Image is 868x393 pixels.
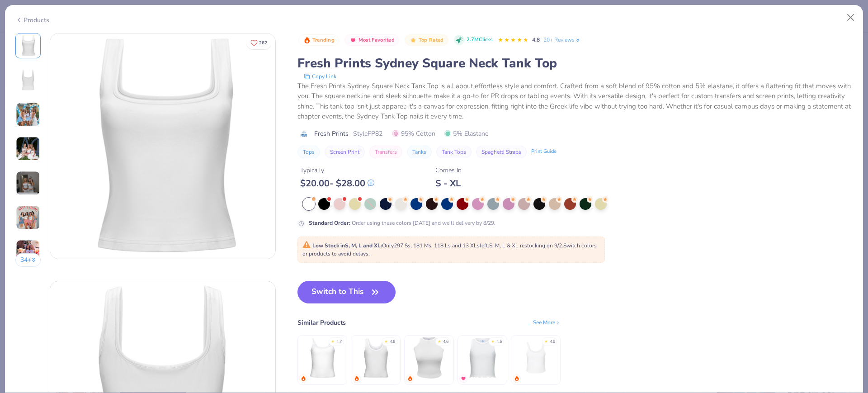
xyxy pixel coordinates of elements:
button: Screen Print [325,146,365,158]
img: MostFav.gif [461,376,466,381]
div: See More [533,318,561,327]
strong: Low Stock in S, M, L and XL : [312,242,382,249]
img: Fresh Prints Cali Camisole Top [301,336,344,379]
img: Back [17,69,39,91]
span: Top Rated [419,38,444,43]
img: Fresh Prints Marilyn Tank Top [408,336,451,379]
img: Front [17,35,39,57]
button: Tops [297,146,320,158]
img: Most Favorited sort [349,37,357,44]
div: The Fresh Prints Sydney Square Neck Tank Top is all about effortless style and comfort. Crafted f... [297,81,853,122]
button: Close [842,9,859,26]
img: Trending sort [303,37,311,44]
img: trending.gif [301,376,306,381]
div: Print Guide [531,148,557,156]
button: Tanks [407,146,432,158]
div: S - XL [435,178,462,189]
button: Badge Button [298,34,339,46]
button: Tank Tops [436,146,472,158]
img: trending.gif [407,376,413,381]
button: copy to clipboard [301,72,339,81]
div: 4.8 Stars [498,33,528,47]
div: 4.8 [390,339,395,345]
span: 5% Elastane [444,129,488,138]
div: 4.6 [443,339,448,345]
button: Badge Button [344,34,399,46]
span: 2.7M Clicks [467,36,492,44]
span: 95% Cotton [392,129,435,138]
span: Style FP82 [353,129,382,138]
div: ★ [491,339,495,342]
div: ★ [438,339,441,342]
div: ★ [384,339,388,342]
img: User generated content [16,137,40,161]
img: trending.gif [514,376,519,381]
img: trending.gif [354,376,359,381]
img: User generated content [16,205,40,230]
div: Typically [300,166,374,175]
img: Bella Canvas Ladies' Micro Ribbed Scoop Tank [514,336,557,379]
img: User generated content [16,171,40,195]
button: Switch to This [297,281,396,303]
div: Comes In [435,166,462,175]
div: $ 20.00 - $ 28.00 [300,178,374,189]
span: Only 297 Ss, 181 Ms, 118 Ls and 13 XLs left. S, M, L & XL restocking on 9/2. Switch colors or pro... [302,242,597,257]
div: ★ [544,339,548,342]
img: User generated content [16,102,40,127]
div: Order using these colors [DATE] and we’ll delivery by 8/29. [309,219,495,227]
button: Spaghetti Straps [476,146,527,158]
div: 4.7 [336,339,342,345]
img: Fresh Prints Sunset Blvd Ribbed Scoop Tank Top [354,336,397,379]
button: Like [246,36,271,49]
span: 262 [259,41,267,45]
span: 4.8 [532,36,540,43]
span: Fresh Prints [314,129,349,138]
div: 4.5 [496,339,502,345]
div: ★ [331,339,335,342]
img: Front [50,33,275,259]
img: Fresh Prints Sasha Crop Top [461,336,504,379]
div: Similar Products [297,318,346,327]
img: User generated content [16,240,40,264]
div: Products [15,15,49,25]
div: Fresh Prints Sydney Square Neck Tank Top [297,55,853,72]
a: 20+ Reviews [543,36,581,44]
div: 4.9 [550,339,555,345]
button: Badge Button [405,34,448,46]
button: 34+ [15,253,41,267]
strong: Standard Order : [309,219,350,227]
button: Transfers [369,146,402,158]
span: Trending [312,38,335,43]
span: Most Favorited [359,38,395,43]
img: Top Rated sort [410,37,417,44]
img: brand logo [297,130,310,137]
